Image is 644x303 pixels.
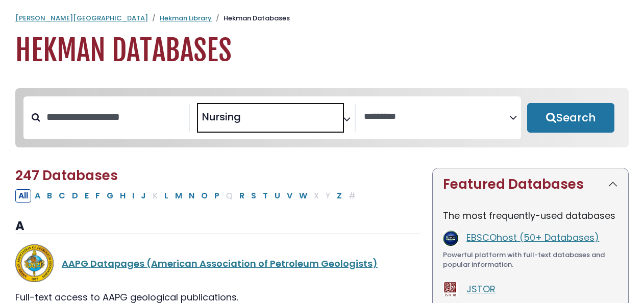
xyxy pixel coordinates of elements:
[248,189,259,203] button: Filter Results S
[62,257,378,270] a: AAPG Datapages (American Association of Petroleum Geologists)
[198,109,241,124] li: Nursing
[243,115,250,125] textarea: Search
[334,189,345,203] button: Filter Results Z
[296,189,310,203] button: Filter Results W
[172,189,185,203] button: Filter Results M
[15,189,360,201] div: Alpha-list to filter by first letter of database name
[15,219,420,234] h3: A
[117,189,129,203] button: Filter Results H
[69,189,81,203] button: Filter Results D
[129,189,137,203] button: Filter Results I
[466,231,599,244] a: EBSCOhost (50+ Databases)
[15,34,629,68] h1: Hekman Databases
[443,209,618,222] p: The most frequently-used databases
[15,189,31,203] button: All
[161,189,171,203] button: Filter Results L
[15,13,629,23] nav: breadcrumb
[212,13,290,23] li: Hekman Databases
[364,112,509,122] textarea: Search
[104,189,116,203] button: Filter Results G
[202,109,241,124] span: Nursing
[443,250,618,270] div: Powerful platform with full-text databases and popular information.
[160,13,212,23] a: Hekman Library
[260,189,271,203] button: Filter Results T
[284,189,295,203] button: Filter Results V
[236,189,247,203] button: Filter Results R
[15,88,629,147] nav: Search filters
[211,189,222,203] button: Filter Results P
[433,168,628,200] button: Featured Databases
[271,189,283,203] button: Filter Results U
[56,189,68,203] button: Filter Results C
[44,189,55,203] button: Filter Results B
[527,103,614,133] button: Submit for Search Results
[15,13,148,23] a: [PERSON_NAME][GEOGRAPHIC_DATA]
[198,189,211,203] button: Filter Results O
[186,189,197,203] button: Filter Results N
[15,166,118,185] span: 247 Databases
[40,109,189,125] input: Search database by title or keyword
[82,189,92,203] button: Filter Results E
[466,283,496,295] a: JSTOR
[32,189,43,203] button: Filter Results A
[92,189,103,203] button: Filter Results F
[138,189,149,203] button: Filter Results J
